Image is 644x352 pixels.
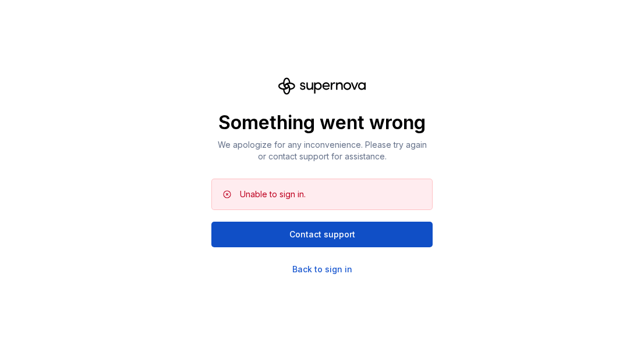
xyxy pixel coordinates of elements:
a: Back to sign in [292,264,352,275]
p: Something went wrong [211,111,433,134]
button: Contact support [211,222,433,247]
span: Contact support [289,229,355,240]
p: We apologize for any inconvenience. Please try again or contact support for assistance. [211,139,433,162]
div: Unable to sign in. [240,189,306,200]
